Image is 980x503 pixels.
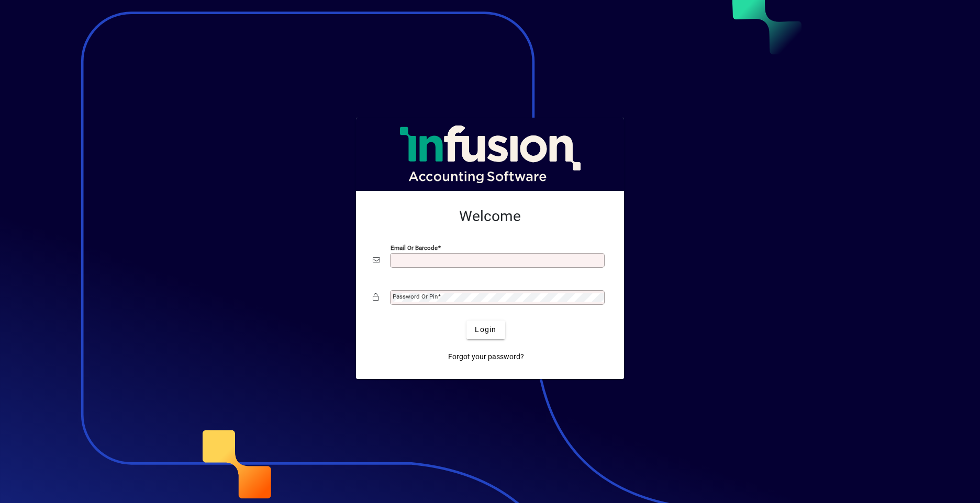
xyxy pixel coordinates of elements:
span: Forgot your password? [448,351,524,362]
span: Login [475,324,496,335]
a: Forgot your password? [444,348,528,367]
h2: Welcome [373,208,607,225]
mat-label: Email or Barcode [391,244,438,251]
mat-label: Password or Pin [393,293,438,300]
button: Login [466,321,505,339]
